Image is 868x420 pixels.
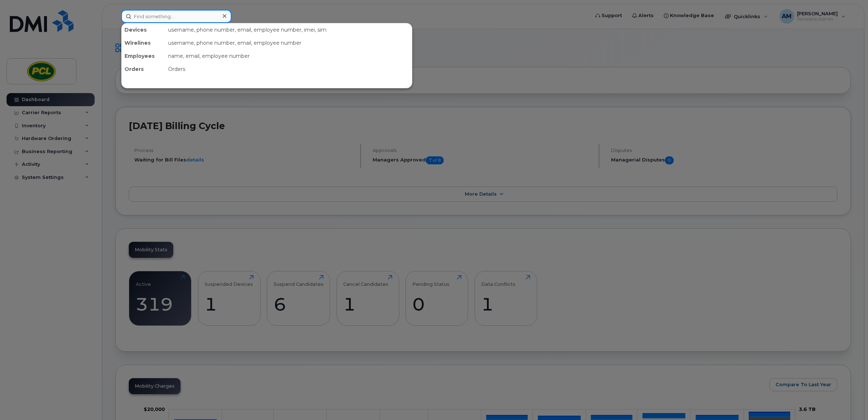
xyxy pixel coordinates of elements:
div: Orders [165,63,412,76]
div: Wirelines [122,36,165,49]
div: Employees [122,49,165,63]
div: Orders [122,63,165,76]
div: username, phone number, email, employee number, imei, sim [165,23,412,36]
div: Devices [122,23,165,36]
div: name, email, employee number [165,49,412,63]
div: username, phone number, email, employee number [165,36,412,49]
